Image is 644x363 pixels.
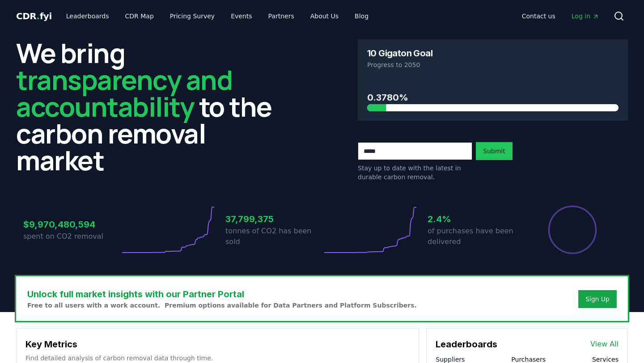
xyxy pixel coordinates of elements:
[547,205,597,255] div: Percentage of sales delivered
[428,226,524,247] p: of purchases have been delivered
[225,226,322,247] p: tonnes of CO2 has been sold
[578,290,617,308] button: Sign Up
[118,8,161,24] a: CDR Map
[590,339,619,350] a: View All
[261,8,301,24] a: Partners
[428,212,524,226] h3: 2.4%
[572,12,599,21] span: Log in
[515,8,563,24] a: Contact us
[37,11,40,21] span: .
[16,11,52,21] span: CDR fyi
[515,8,606,24] nav: Main
[303,8,346,24] a: About Us
[585,295,610,304] a: Sign Up
[564,8,606,24] a: Log in
[16,61,232,125] span: transparency and accountability
[367,91,619,104] h3: 0.3780%
[367,49,432,58] h3: 10 Gigaton Goal
[59,8,116,24] a: Leaderboards
[27,287,417,301] h3: Unlock full market insights with our Partner Portal
[23,231,120,242] p: spent on CO2 removal
[25,354,410,363] p: Find detailed analysis of carbon removal data through time.
[358,164,472,181] p: Stay up to date with the latest in durable carbon removal.
[367,60,619,69] p: Progress to 2050
[27,301,417,310] p: Free to all users with a work account. Premium options available for Data Partners and Platform S...
[59,8,376,24] nav: Main
[16,39,286,173] h2: We bring to the carbon removal market
[225,212,322,226] h3: 37,799,375
[476,142,513,160] button: Submit
[163,8,222,24] a: Pricing Survey
[347,8,376,24] a: Blog
[224,8,259,24] a: Events
[25,338,410,351] h3: Key Metrics
[23,218,120,231] h3: $9,970,480,594
[436,338,497,351] h3: Leaderboards
[16,10,52,22] a: CDR.fyi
